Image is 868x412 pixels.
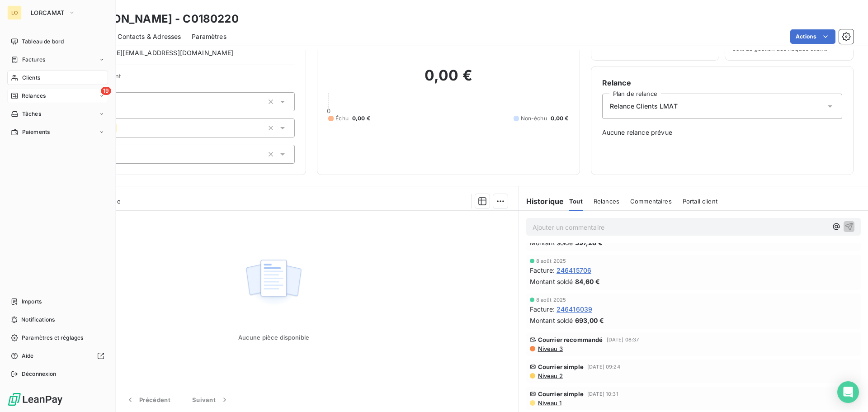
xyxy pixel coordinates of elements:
span: Imports [22,298,42,306]
span: LORCAMAT [31,9,65,16]
span: Niveau 1 [537,399,561,407]
span: Contacts & Adresses [118,32,181,41]
span: 693,00 € [575,316,604,325]
span: Échu [335,114,349,123]
span: Propriétés Client [73,72,295,85]
span: Notifications [21,316,55,324]
span: Relance Clients LMAT [610,102,678,111]
h6: Historique [519,196,564,207]
button: Suivant [181,390,240,409]
span: Niveau 3 [537,345,563,352]
span: Aucune relance prévue [602,128,842,137]
span: Relances [22,92,46,100]
span: Facture : [530,265,555,275]
span: Courrier recommandé [538,336,603,343]
h3: [PERSON_NAME] - C0180220 [80,11,239,27]
a: 19Relances [7,89,108,103]
span: [DATE] 09:24 [587,364,620,369]
span: Tableau de bord [22,38,64,46]
span: Montant soldé [530,277,573,286]
span: [DATE] 10:31 [587,391,618,397]
span: [DATE] 08:37 [607,337,639,342]
span: 84,60 € [575,277,600,286]
span: Paramètres [192,32,226,41]
img: Empty state [245,255,302,311]
span: Commentaires [630,198,672,205]
span: Déconnexion [22,370,57,378]
h2: 0,00 € [328,66,568,94]
div: Open Intercom Messenger [837,381,859,403]
span: 8 août 2025 [536,297,566,303]
a: Tâches [7,107,108,121]
div: LO [7,5,22,20]
a: Aide [7,349,108,363]
span: Relances [594,198,619,205]
span: Niveau 2 [537,372,563,379]
span: 246416039 [557,304,592,314]
span: 0,00 € [352,114,370,123]
span: 246415706 [557,265,591,275]
a: Factures [7,52,108,67]
span: Non-échu [521,114,547,123]
span: Paramètres et réglages [22,334,83,342]
span: Tout [569,198,583,205]
span: Facture : [530,304,555,314]
a: Paramètres et réglages [7,331,108,345]
span: Montant soldé [530,316,573,325]
span: 0 [327,107,330,114]
span: Courrier simple [538,363,584,370]
button: Précédent [115,390,181,409]
img: Logo LeanPay [7,392,63,407]
input: Ajouter une valeur [117,124,124,132]
span: Paiements [22,128,50,136]
span: 8 août 2025 [536,258,566,264]
span: Portail client [683,198,717,205]
span: Clients [22,74,40,82]
h6: Relance [602,77,842,88]
button: Actions [790,29,835,44]
span: 19 [101,87,111,95]
span: Courrier simple [538,390,584,398]
a: Imports [7,294,108,309]
a: Tableau de bord [7,34,108,49]
span: 0,00 € [551,114,569,123]
span: Tâches [22,110,41,118]
span: Aucune pièce disponible [238,334,309,341]
span: Factures [22,56,45,64]
a: Paiements [7,125,108,139]
a: Clients [7,71,108,85]
span: Aide [22,352,34,360]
